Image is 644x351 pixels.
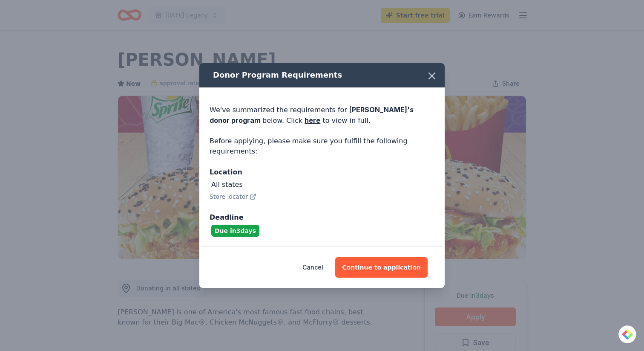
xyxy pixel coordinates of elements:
button: Cancel [302,257,323,278]
div: Location [210,167,434,178]
div: Donor Program Requirements [199,63,445,87]
div: Before applying, please make sure you fulfill the following requirements: [210,136,434,157]
button: Store locator [210,191,256,202]
button: Continue to application [335,257,428,278]
a: here [305,115,320,125]
div: Due in 3 days [211,225,259,237]
div: We've summarized the requirements for below. Click to view in full. [210,104,434,126]
div: All states [211,180,243,190]
div: Deadline [210,212,434,223]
